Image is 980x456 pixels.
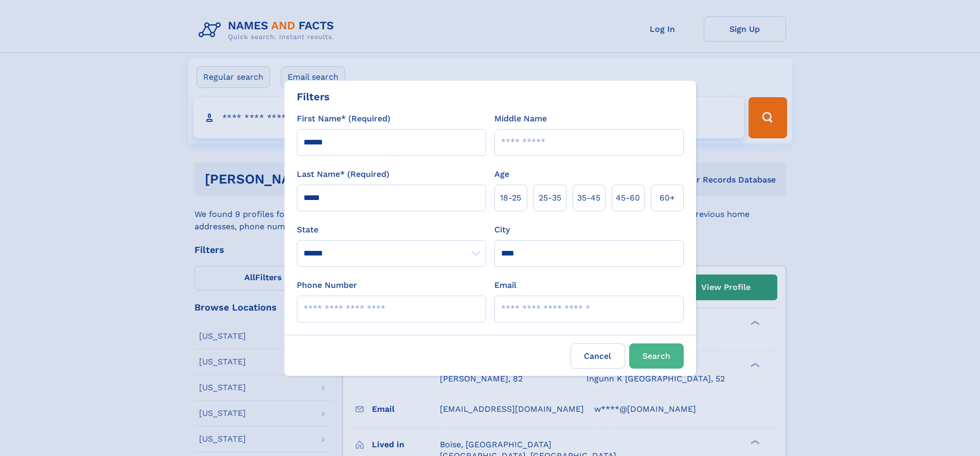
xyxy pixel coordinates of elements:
[500,192,521,204] span: 18‑25
[571,343,625,369] label: Cancel
[297,168,389,180] label: Last Name* (Required)
[616,192,640,204] span: 45‑60
[494,113,547,125] label: Middle Name
[297,279,357,291] label: Phone Number
[629,343,684,369] button: Search
[494,168,509,180] label: Age
[494,279,516,291] label: Email
[297,113,390,125] label: First Name* (Required)
[660,192,675,204] span: 60+
[577,192,600,204] span: 35‑45
[297,89,330,104] div: Filters
[297,224,486,236] label: State
[539,192,561,204] span: 25‑35
[494,224,510,236] label: City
